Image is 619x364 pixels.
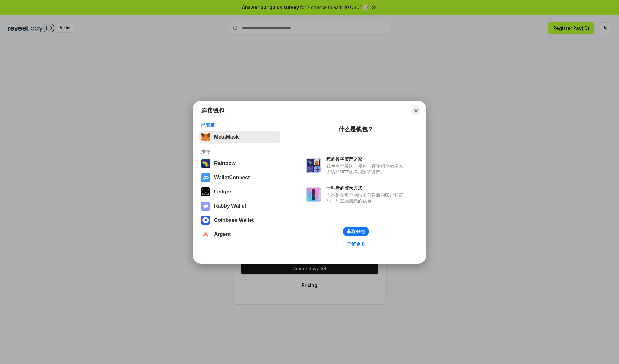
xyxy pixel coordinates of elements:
[214,217,254,223] div: Coinbase Wallet
[306,187,321,202] img: svg+xml,%3Csvg%20xmlns%3D%22http%3A%2F%2Fwww.w3.org%2F2000%2Fsvg%22%20fill%3D%22none%22%20viewBox...
[199,131,280,143] button: MetaMask
[411,106,420,115] button: Close
[201,122,278,128] div: 已安装
[326,185,406,191] div: 一种新的登录方式
[214,161,236,166] div: Rainbow
[201,202,210,211] img: svg+xml,%3Csvg%20xmlns%3D%22http%3A%2F%2Fwww.w3.org%2F2000%2Fsvg%22%20fill%3D%22none%22%20viewBox...
[201,187,210,196] img: svg+xml,%3Csvg%20xmlns%3D%22http%3A%2F%2Fwww.w3.org%2F2000%2Fsvg%22%20width%3D%2228%22%20height%3...
[199,185,280,198] button: Ledger
[214,175,250,181] div: WalletConnect
[201,173,210,182] img: svg+xml,%3Csvg%20width%3D%2228%22%20height%3D%2228%22%20viewBox%3D%220%200%2028%2028%22%20fill%3D...
[201,107,224,114] h1: 连接钱包
[201,149,278,154] div: 推荐
[306,158,321,173] img: svg+xml,%3Csvg%20xmlns%3D%22http%3A%2F%2Fwww.w3.org%2F2000%2Fsvg%22%20fill%3D%22none%22%20viewBox...
[347,229,365,234] div: 获取钱包
[339,125,373,133] div: 什么是钱包？
[199,200,280,212] button: Rabby Wallet
[343,227,369,236] button: 获取钱包
[201,133,210,142] img: svg+xml,%3Csvg%20fill%3D%22none%22%20height%3D%2233%22%20viewBox%3D%220%200%2035%2033%22%20width%...
[201,159,210,168] img: svg+xml,%3Csvg%20width%3D%22120%22%20height%3D%22120%22%20viewBox%3D%220%200%20120%20120%22%20fil...
[199,171,280,184] button: WalletConnect
[214,203,246,209] div: Rabby Wallet
[326,163,406,175] div: 钱包用于发送、接收、存储和显示像以太坊和NFT这样的数字资产。
[326,192,406,204] div: 而不是在每个网站上创建新的账户和密码，只需连接您的钱包。
[201,230,210,239] img: svg+xml,%3Csvg%20width%3D%2228%22%20height%3D%2228%22%20viewBox%3D%220%200%2028%2028%22%20fill%3D...
[214,189,231,195] div: Ledger
[199,214,280,227] button: Coinbase Wallet
[326,156,406,162] div: 您的数字资产之家
[199,228,280,241] button: Argent
[214,134,239,140] div: MetaMask
[343,240,369,248] a: 了解更多
[201,216,210,225] img: svg+xml,%3Csvg%20width%3D%2228%22%20height%3D%2228%22%20viewBox%3D%220%200%2028%2028%22%20fill%3D...
[214,231,231,237] div: Argent
[347,241,365,247] div: 了解更多
[199,157,280,170] button: Rainbow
